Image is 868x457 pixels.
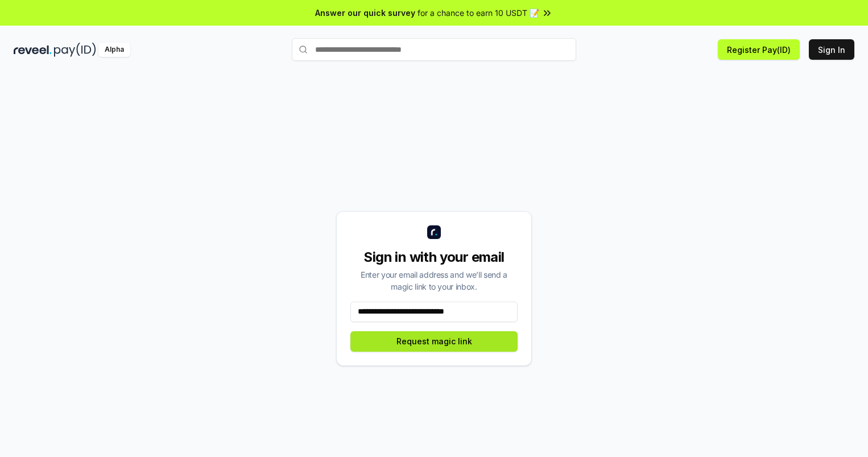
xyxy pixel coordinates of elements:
img: logo_small [427,225,441,239]
button: Sign In [809,39,854,60]
span: for a chance to earn 10 USDT 📝 [418,7,539,19]
div: Enter your email address and we’ll send a magic link to your inbox. [350,269,518,293]
div: Sign in with your email [350,248,518,266]
img: pay_id [54,43,96,57]
button: Register Pay(ID) [718,39,800,60]
div: Alpha [98,43,130,57]
button: Request magic link [350,331,518,352]
img: reveel_dark [14,43,52,57]
span: Answer our quick survey [315,7,415,19]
